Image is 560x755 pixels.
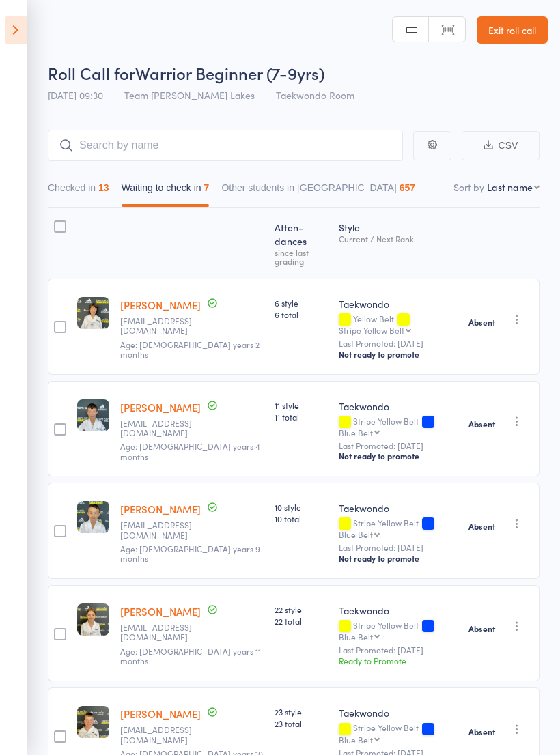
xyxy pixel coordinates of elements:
div: Taekwondo [339,297,458,311]
span: 6 style [275,297,328,309]
button: Checked in13 [48,175,109,207]
div: Atten­dances [269,214,333,272]
div: Blue Belt [339,530,373,539]
div: Blue Belt [339,428,373,437]
span: Team [PERSON_NAME] Lakes [124,88,255,102]
strong: Absent [468,521,495,532]
div: Not ready to promote [339,349,458,360]
small: Last Promoted: [DATE] [339,543,458,552]
img: image1728970512.png [77,603,109,636]
div: Stripe Yellow Belt [339,518,458,539]
small: simmi08@live.com.au [120,316,209,336]
div: since last grading [275,248,328,266]
strong: Absent [468,623,495,634]
strong: Absent [468,418,495,429]
div: Taekwondo [339,501,458,515]
div: Stripe Yellow Belt [339,416,458,437]
a: [PERSON_NAME] [120,604,201,618]
a: Exit roll call [477,16,548,44]
div: Current / Next Rank [339,234,458,243]
input: Search by name [48,130,403,161]
span: 22 total [275,615,328,627]
div: Taekwondo [339,399,458,413]
small: Last Promoted: [DATE] [339,645,458,655]
span: 6 total [275,309,328,320]
div: Blue Belt [339,632,373,641]
div: Stripe Yellow Belt [339,621,458,641]
div: 13 [98,182,109,193]
div: 657 [400,182,415,193]
button: Waiting to check in7 [122,175,210,207]
span: Age: [DEMOGRAPHIC_DATA] years 2 months [120,339,260,360]
label: Sort by [453,180,484,194]
span: Roll Call for [48,61,135,84]
strong: Absent [468,726,495,737]
div: Stripe Yellow Belt [339,326,404,334]
img: image1728970532.png [77,706,109,738]
div: Style [333,214,463,272]
small: simmi08@live.com.au [120,418,209,438]
span: [DATE] 09:30 [48,88,103,102]
div: Not ready to promote [339,451,458,461]
span: Age: [DEMOGRAPHIC_DATA] years 4 months [120,440,260,461]
a: [PERSON_NAME] [120,298,201,312]
div: Ready to Promote [339,655,458,666]
div: Blue Belt [339,735,373,744]
strong: Absent [468,317,495,328]
div: Taekwondo [339,603,458,617]
span: 10 style [275,501,328,513]
span: Warrior Beginner (7-9yrs) [135,61,324,84]
div: 7 [204,182,210,193]
span: 11 style [275,399,328,411]
a: [PERSON_NAME] [120,400,201,414]
img: image1715989102.png [77,501,109,533]
div: Not ready to promote [339,553,458,564]
a: [PERSON_NAME] [120,502,201,516]
img: image1715989062.png [77,399,109,431]
div: Last name [487,180,533,194]
button: CSV [462,131,540,160]
span: Age: [DEMOGRAPHIC_DATA] years 9 months [120,543,260,564]
button: Other students in [GEOGRAPHIC_DATA]657 [221,175,415,207]
span: 11 total [275,411,328,423]
span: 23 total [275,717,328,729]
div: Taekwondo [339,706,458,720]
small: darrenparnis@hotmail.com [120,725,209,745]
small: darrenparnis@hotmail.com [120,623,209,642]
span: Taekwondo Room [276,88,354,102]
div: Stripe Yellow Belt [339,723,458,743]
div: Yellow Belt [339,314,458,334]
span: 10 total [275,513,328,524]
a: [PERSON_NAME] [120,707,201,721]
span: Age: [DEMOGRAPHIC_DATA] years 11 months [120,645,261,666]
small: Last Promoted: [DATE] [339,441,458,451]
span: 23 style [275,706,328,717]
small: Last Promoted: [DATE] [339,339,458,348]
img: image1716592445.png [77,297,109,329]
span: 22 style [275,603,328,615]
small: simmi08@live.com.au [120,520,209,540]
